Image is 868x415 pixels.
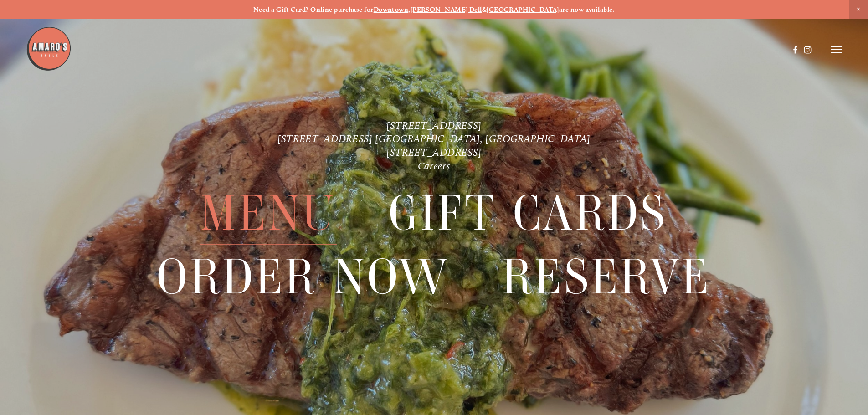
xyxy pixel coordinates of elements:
[26,26,72,72] img: Amaro's Table
[559,5,615,14] strong: are now available.
[200,182,336,245] a: Menu
[502,246,711,308] span: Reserve
[418,160,451,172] a: Careers
[157,246,450,308] a: Order Now
[389,182,668,245] a: Gift Cards
[374,5,409,14] a: Downtown
[386,146,482,159] a: [STREET_ADDRESS]
[157,246,450,308] span: Order Now
[277,133,591,145] a: [STREET_ADDRESS] [GEOGRAPHIC_DATA], [GEOGRAPHIC_DATA]
[482,5,487,14] strong: &
[411,5,482,14] a: [PERSON_NAME] Dell
[253,5,374,14] strong: Need a Gift Card? Online purchase for
[408,5,410,14] strong: ,
[389,182,668,245] span: Gift Cards
[200,182,336,245] span: Menu
[386,119,482,132] a: [STREET_ADDRESS]
[487,5,559,14] a: [GEOGRAPHIC_DATA]
[502,246,711,308] a: Reserve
